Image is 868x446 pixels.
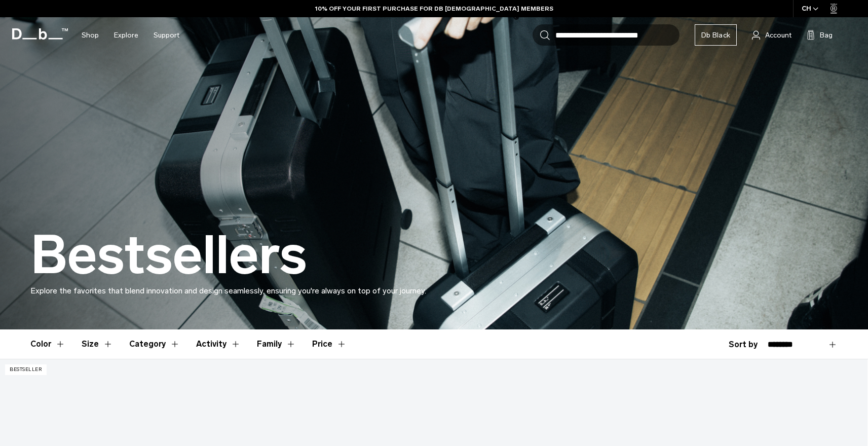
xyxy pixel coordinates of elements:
[30,226,307,285] h1: Bestsellers
[695,24,737,46] a: Db Black
[30,329,65,359] button: Toggle Filter
[154,17,179,53] a: Support
[820,30,833,41] span: Bag
[315,4,553,13] a: 10% OFF YOUR FIRST PURCHASE FOR DB [DEMOGRAPHIC_DATA] MEMBERS
[5,364,47,375] p: Bestseller
[82,329,113,359] button: Toggle Filter
[129,329,180,359] button: Toggle Filter
[196,329,241,359] button: Toggle Filter
[82,17,99,53] a: Shop
[765,30,791,41] span: Account
[807,29,833,41] button: Bag
[257,329,296,359] button: Toggle Filter
[114,17,138,53] a: Explore
[312,329,347,359] button: Toggle Price
[752,29,791,41] a: Account
[74,17,187,53] nav: Main Navigation
[30,286,426,295] span: Explore the favorites that blend innovation and design seamlessly, ensuring you're always on top ...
